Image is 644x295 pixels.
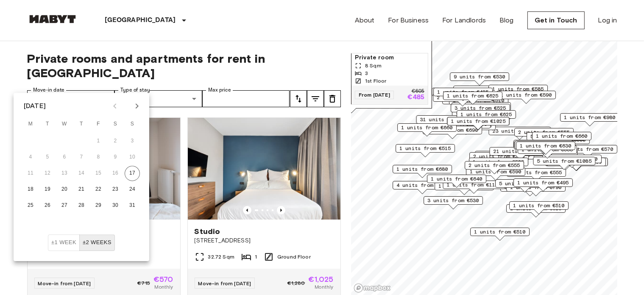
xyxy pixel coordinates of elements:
button: 29 [91,198,106,213]
button: 23 [108,182,123,197]
span: 2 units from €600 [546,155,598,163]
span: 8 units from €570 [562,145,613,153]
p: €485 [407,94,424,101]
div: Map marker [271,14,432,113]
button: tune [324,90,341,107]
a: Blog [499,15,514,25]
span: €1,025 [309,276,334,283]
div: Map marker [469,152,529,165]
span: 1 units from €625 [447,92,499,100]
div: Map marker [527,132,586,145]
span: 1 units from €625 [460,111,512,118]
button: Previous image [277,206,285,214]
span: 1 units from €510 [474,228,526,236]
div: Map marker [393,181,452,194]
span: 2 units from €690 [427,126,478,134]
span: Monday [23,116,38,133]
span: 1 units from €645 [517,140,569,148]
span: 9 units from €530 [454,73,505,81]
div: Map marker [514,141,573,154]
button: 25 [23,198,38,213]
button: 18 [23,182,38,197]
span: Friday [91,116,106,133]
div: Map marker [416,115,478,128]
div: Map marker [558,145,617,158]
span: 23 units from €530 [492,127,547,135]
div: Map marker [470,228,530,241]
div: Map marker [427,175,486,188]
span: Ground Floor [277,253,311,261]
div: Map marker [533,157,595,170]
div: Map marker [546,158,606,171]
span: 3 [365,70,368,77]
div: Map marker [466,167,525,181]
span: 1 units from €590 [500,91,552,99]
label: Max price [208,86,231,94]
span: 1 units from €515 [399,145,451,152]
span: 5 units from €590 [499,180,551,187]
span: 2 units from €555 [468,161,520,169]
div: Map marker [515,141,574,154]
div: Map marker [560,113,619,126]
span: 1 units from €485 [437,88,489,96]
span: Thursday [74,116,89,133]
div: Map marker [545,158,608,171]
div: Map marker [433,88,493,101]
span: 1 units from €660 [401,124,453,131]
div: Map marker [518,147,577,161]
button: tune [290,90,307,107]
a: For Landlords [442,15,486,25]
span: 3 units from €525 [454,104,506,112]
a: Marketing picture of unit DE-01-237-01MPrevious imagePrevious imagePrivate room8 Sqm31st FloorFro... [275,53,428,105]
div: Map marker [447,117,509,130]
button: 27 [57,198,72,213]
div: Map marker [423,126,482,139]
span: €715 [137,279,150,287]
div: Map marker [507,168,566,181]
div: Map marker [465,161,524,174]
button: ±1 week [48,234,80,251]
div: Map marker [393,165,452,178]
button: Next month [130,99,144,113]
img: Habyt [27,15,78,23]
div: Map marker [506,204,566,217]
span: 1 units from €980 [564,114,616,121]
a: For Business [388,15,429,25]
div: Map marker [450,72,509,86]
button: 19 [40,182,55,197]
div: Map marker [475,151,534,164]
a: Get in Touch [527,11,585,29]
span: Wednesday [57,116,72,133]
span: €570 [153,276,173,283]
div: Map marker [516,142,575,155]
div: Map marker [433,93,492,106]
span: Tuesday [40,116,55,133]
a: Mapbox logo [354,283,391,293]
span: 1 units from €680 [396,165,448,173]
span: 3 units from €530 [427,197,479,204]
p: €605 [411,89,424,94]
div: Map marker [424,196,483,209]
span: 5 units from €660 [530,133,582,140]
div: Map marker [457,110,516,123]
span: 8 Sqm [365,62,382,70]
div: Map marker [532,132,591,145]
div: Move In Flexibility [48,234,115,251]
span: 1 units [275,42,428,50]
label: Type of stay [120,86,150,94]
div: Map marker [513,178,573,192]
span: 2 units from €570 [473,153,525,160]
span: Private rooms and apartments for rent in [GEOGRAPHIC_DATA] [27,51,341,80]
div: Map marker [513,140,573,153]
div: Map marker [397,123,457,136]
span: 32.72 Sqm [208,253,234,261]
span: 1 units from €525 [473,158,524,166]
button: 24 [125,182,140,197]
div: Map marker [452,102,511,115]
div: [DATE] [24,101,46,111]
span: 2 units from €555 [518,128,570,136]
button: 28 [74,198,89,213]
span: Sunday [125,116,140,133]
span: 1 units from €495 [517,179,569,186]
button: 26 [40,198,55,213]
